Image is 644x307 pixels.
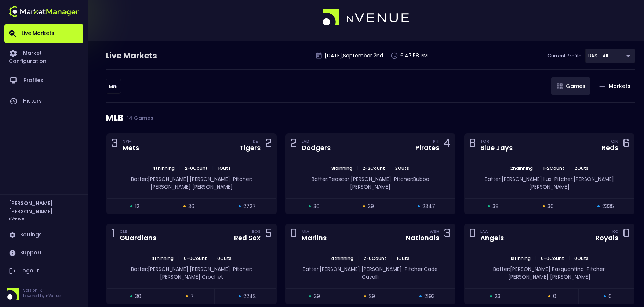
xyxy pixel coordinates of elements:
[350,175,429,190] span: Pitcher: Bubba [PERSON_NAME]
[368,203,374,210] span: 29
[190,293,194,300] span: 7
[160,265,252,281] span: Pitcher: [PERSON_NAME] Crochet
[480,235,504,241] div: Angels
[9,215,24,221] h3: nVenue
[176,255,182,261] span: |
[111,138,118,151] div: 3
[302,228,327,234] div: MIA
[209,255,215,261] span: |
[539,255,566,261] span: 0 - 0 Count
[400,52,428,60] p: 6:47:58 PM
[303,265,402,273] span: Batter: [PERSON_NAME] [PERSON_NAME]
[150,165,177,171] span: 4th Inning
[252,228,261,234] div: BOS
[4,24,83,43] a: Live Markets
[594,77,635,95] button: Markets
[623,138,630,151] div: 6
[183,165,210,171] span: 2 - 0 Count
[508,255,533,261] span: 1st Inning
[508,165,535,171] span: 2nd Inning
[265,228,272,242] div: 5
[302,235,327,241] div: Marlins
[354,165,360,171] span: |
[182,255,209,261] span: 0 - 0 Count
[290,228,297,242] div: 0
[393,165,411,171] span: 2 Outs
[389,255,394,261] span: |
[302,144,331,151] div: Dodgers
[9,6,79,17] img: logo
[135,203,139,210] span: 12
[325,52,383,60] p: [DATE] , September 2 nd
[485,175,552,183] span: Batter: [PERSON_NAME] Lux
[188,203,194,210] span: 36
[120,228,156,234] div: CLE
[243,293,256,300] span: 2242
[234,235,261,241] div: Red Sox
[584,265,587,273] span: -
[430,228,439,234] div: WSH
[551,77,590,95] button: Games
[402,265,405,273] span: -
[265,138,272,151] div: 2
[135,293,141,300] span: 30
[480,138,513,144] div: TOR
[552,175,554,183] span: -
[323,9,410,26] img: logo
[602,144,618,151] div: Reds
[541,165,567,171] span: 1 - 2 Count
[612,228,618,234] div: KC
[150,175,252,190] span: Pitcher: [PERSON_NAME] [PERSON_NAME]
[356,255,361,261] span: |
[123,115,153,121] span: 14 Games
[290,138,297,151] div: 2
[469,138,476,151] div: 8
[4,244,83,262] a: Support
[329,255,356,261] span: 4th Inning
[240,144,261,151] div: Tigers
[547,52,582,60] p: Current Profile
[210,165,216,171] span: |
[508,265,606,281] span: Pitcher: [PERSON_NAME] [PERSON_NAME]
[131,175,230,183] span: Batter: [PERSON_NAME] [PERSON_NAME]
[9,199,79,215] h2: [PERSON_NAME] [PERSON_NAME]
[387,165,393,171] span: |
[216,165,233,171] span: 1 Outs
[106,50,195,62] div: Live Markets
[230,265,233,273] span: -
[444,138,451,151] div: 4
[23,293,61,299] p: Powered by nVenue
[585,49,635,63] div: BAS - All
[312,175,391,183] span: Batter: Teoscar [PERSON_NAME]
[243,203,256,210] span: 2727
[4,262,83,280] a: Logout
[406,235,439,241] div: Nationals
[480,228,504,234] div: LAA
[469,228,476,242] div: 0
[391,175,394,183] span: -
[529,175,614,190] span: Pitcher: [PERSON_NAME] [PERSON_NAME]
[362,265,438,281] span: Pitcher: Cade Cavalli
[444,228,451,242] div: 3
[106,79,121,94] div: BAS - All
[572,255,591,261] span: 0 Outs
[106,103,635,133] div: MLB
[149,255,176,261] span: 4th Inning
[553,293,556,300] span: 0
[623,228,630,242] div: 0
[4,70,83,91] a: Profiles
[4,91,83,111] a: History
[123,138,139,144] div: NYM
[567,165,572,171] span: |
[495,293,501,300] span: 23
[492,203,499,210] span: 38
[433,138,439,144] div: PIT
[535,165,541,171] span: |
[394,255,412,261] span: 1 Outs
[360,165,387,171] span: 2 - 2 Count
[424,293,435,300] span: 2193
[123,144,139,151] div: Mets
[4,226,83,244] a: Settings
[493,265,584,273] span: Batter: [PERSON_NAME] Pasquantino
[369,293,375,300] span: 29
